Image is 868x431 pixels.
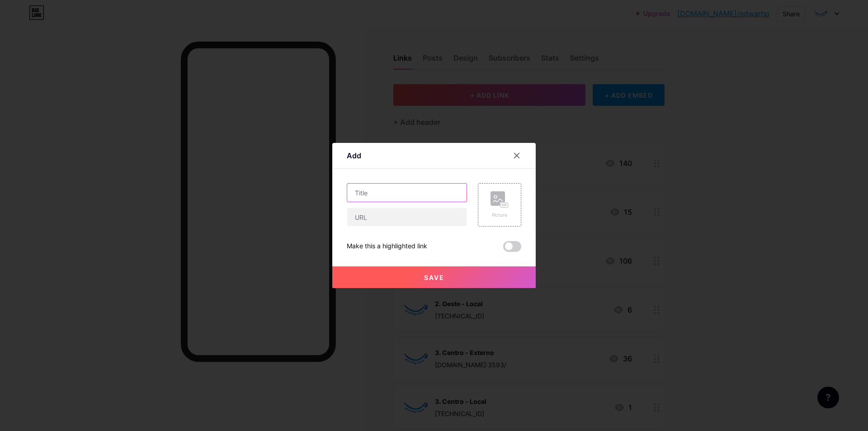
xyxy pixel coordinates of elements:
[347,241,427,252] div: Make this a highlighted link
[332,266,536,288] button: Save
[347,208,467,226] input: URL
[424,274,444,281] span: Save
[347,184,467,202] input: Title
[491,212,509,218] div: Picture
[347,150,361,161] div: Add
